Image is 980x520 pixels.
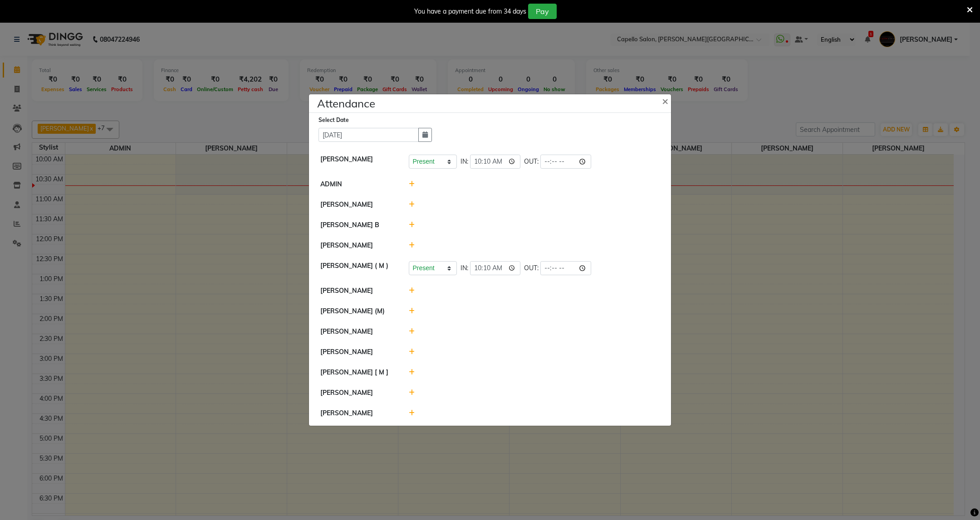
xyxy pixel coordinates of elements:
div: [PERSON_NAME] B [314,220,402,230]
h4: Attendance [317,95,375,112]
div: You have a payment due from 34 days [414,7,526,16]
span: IN: [461,157,468,166]
div: [PERSON_NAME] [314,286,402,296]
div: [PERSON_NAME] [314,408,402,418]
div: ADMIN [314,180,402,189]
span: × [662,94,668,107]
div: [PERSON_NAME] [314,347,402,357]
div: [PERSON_NAME] [314,388,402,398]
div: [PERSON_NAME] [314,200,402,209]
label: Select Date [318,116,349,124]
div: [PERSON_NAME] (M) [314,306,402,316]
div: [PERSON_NAME] [314,155,402,169]
div: [PERSON_NAME] [ M ] [314,368,402,377]
div: [PERSON_NAME] [314,241,402,250]
button: Close [655,88,677,113]
input: Select date [318,128,419,142]
div: [PERSON_NAME] ( M ) [314,261,402,275]
div: [PERSON_NAME] [314,327,402,336]
span: OUT: [524,157,539,166]
button: Pay [528,4,557,19]
span: OUT: [524,263,539,273]
span: IN: [461,263,468,273]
